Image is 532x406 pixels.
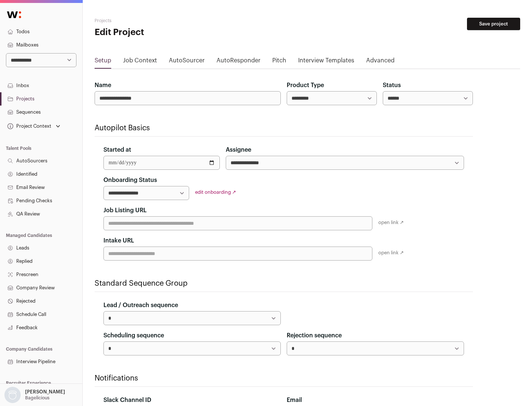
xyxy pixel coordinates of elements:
[103,206,147,215] label: Job Listing URL
[169,56,205,68] a: AutoSourcer
[103,396,151,405] label: Slack Channel ID
[95,27,236,38] h1: Edit Project
[287,81,324,90] label: Product Type
[366,56,395,68] a: Advanced
[467,18,520,30] button: Save project
[195,190,236,195] a: edit onboarding ↗
[103,236,134,245] label: Intake URL
[298,56,354,68] a: Interview Templates
[6,123,51,129] div: Project Context
[95,18,236,24] h2: Projects
[4,387,21,403] img: nopic.png
[216,56,260,68] a: AutoResponder
[226,145,251,154] label: Assignee
[6,121,62,131] button: Open dropdown
[95,123,473,133] h2: Autopilot Basics
[95,81,111,90] label: Name
[3,387,66,403] button: Open dropdown
[287,331,342,340] label: Rejection sequence
[383,81,401,90] label: Status
[95,373,473,383] h2: Notifications
[287,396,464,405] div: Email
[103,176,157,185] label: Onboarding Status
[25,389,65,395] p: [PERSON_NAME]
[103,301,178,310] label: Lead / Outreach sequence
[3,7,25,22] img: Wellfound
[103,145,131,154] label: Started at
[95,56,111,68] a: Setup
[95,278,473,289] h2: Standard Sequence Group
[25,395,50,401] p: Bagelicious
[272,56,286,68] a: Pitch
[103,331,164,340] label: Scheduling sequence
[123,56,157,68] a: Job Context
